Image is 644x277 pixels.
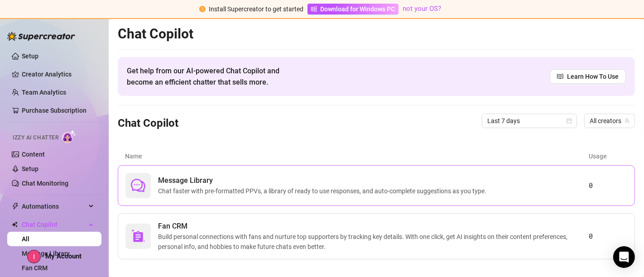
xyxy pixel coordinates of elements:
article: 0 [589,231,627,242]
span: Automations [22,199,86,214]
span: My Account [45,252,82,260]
a: not your OS? [403,5,442,13]
span: exclamation-circle [199,6,206,12]
span: Fan CRM [158,221,589,232]
span: Download for Windows PC [321,4,395,14]
span: calendar [567,118,572,124]
article: Name [125,151,589,161]
h2: Chat Copilot [118,25,635,43]
a: Content [22,151,45,158]
a: Fan CRM [22,264,48,272]
img: svg%3e [131,229,145,244]
h3: Chat Copilot [118,116,178,131]
article: Usage [589,151,628,161]
img: logo-BBDzfeDw.svg [7,32,75,41]
span: team [625,118,630,124]
span: Chat Copilot [22,217,86,232]
span: Izzy AI Chatter [13,134,58,142]
article: 0 [589,180,627,191]
span: comment [131,178,145,193]
span: Learn How To Use [567,72,619,81]
a: Setup [22,165,38,172]
img: ACg8ocIlc5Tmj9keYQamkk62T8OjwutvzDIBTQqH0BriQ1Vk5sHaMw=s96-c [28,250,40,263]
a: Purchase Subscription [22,107,87,114]
a: Message Library [22,250,70,257]
a: Chat Monitoring [22,180,68,187]
div: Open Intercom Messenger [613,246,635,268]
span: Build personal connections with fans and nurture top supporters by tracking key details. With one... [158,232,589,252]
span: Install Supercreator to get started [209,5,304,13]
a: Download for Windows PC [308,4,399,14]
a: Team Analytics [22,89,66,96]
span: Get help from our AI-powered Chat Copilot and become an efficient chatter that sells more. [127,65,301,88]
img: AI Chatter [62,130,76,143]
a: All [22,235,29,243]
span: Message Library [158,175,490,186]
span: thunderbolt [12,203,19,210]
a: Creator Analytics [22,67,94,81]
span: Last 7 days [487,114,572,128]
span: Chat faster with pre-formatted PPVs, a library of ready to use responses, and auto-complete sugge... [158,186,490,196]
img: Chat Copilot [12,221,18,228]
span: windows [311,6,317,12]
span: read [557,73,563,80]
a: Learn How To Use [550,69,626,84]
span: All creators [590,114,630,128]
a: Setup [22,53,38,60]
